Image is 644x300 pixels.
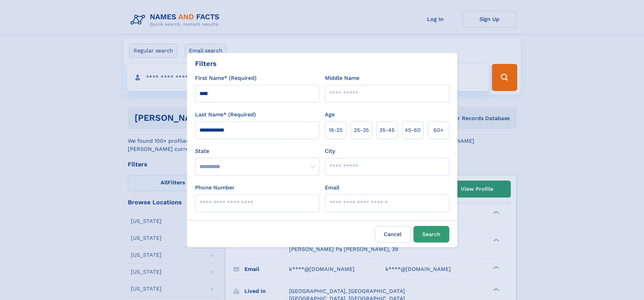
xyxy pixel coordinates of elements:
[433,126,444,134] span: 60+
[195,59,217,69] div: Filters
[375,226,411,243] label: Cancel
[195,111,256,119] label: Last Name* (Required)
[405,126,421,134] span: 45‑60
[325,111,335,119] label: Age
[354,126,369,134] span: 25‑35
[325,184,339,192] label: Email
[329,126,342,134] span: 18‑25
[195,184,235,192] label: Phone Number
[413,226,449,243] button: Search
[195,147,319,155] label: State
[379,126,395,134] span: 35‑45
[325,74,359,82] label: Middle Name
[195,74,257,82] label: First Name* (Required)
[325,147,335,155] label: City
